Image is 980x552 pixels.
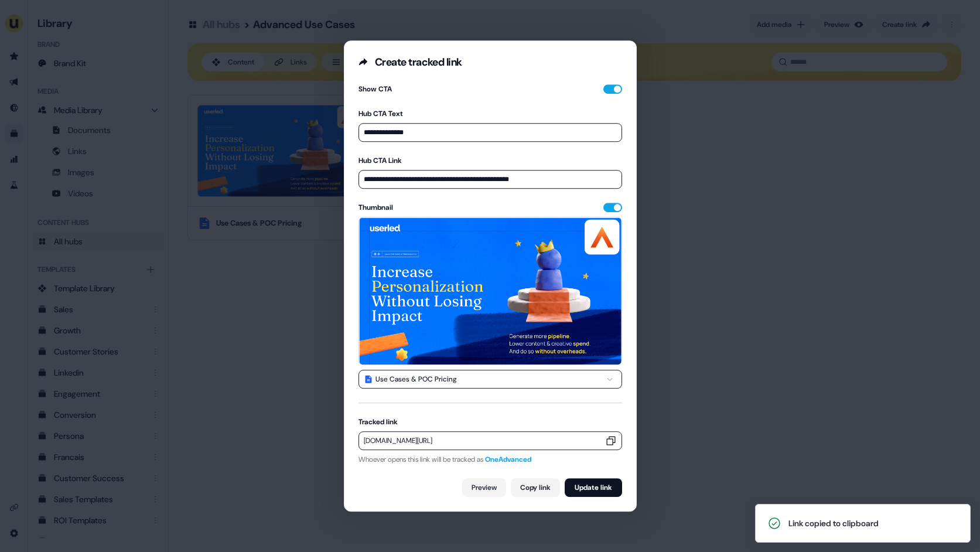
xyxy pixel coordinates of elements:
[358,156,622,165] label: Hub CTA Link
[358,83,392,95] div: Show CTA
[565,478,622,497] button: Update link
[375,55,462,69] div: Create tracked link
[358,109,622,118] label: Hub CTA Text
[375,373,457,385] div: Use Cases & POC Pricing
[358,417,622,427] label: Tracked link
[359,217,622,364] img: Thumbnail
[358,455,622,464] div: Whoever opens this link will be tracked as
[511,478,560,497] button: Copy link
[364,437,603,445] div: [DOMAIN_NAME][URL]
[358,203,393,212] div: Thumbnail
[462,478,506,497] a: Preview
[485,455,531,464] span: OneAdvanced
[788,517,879,529] div: Link copied to clipboard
